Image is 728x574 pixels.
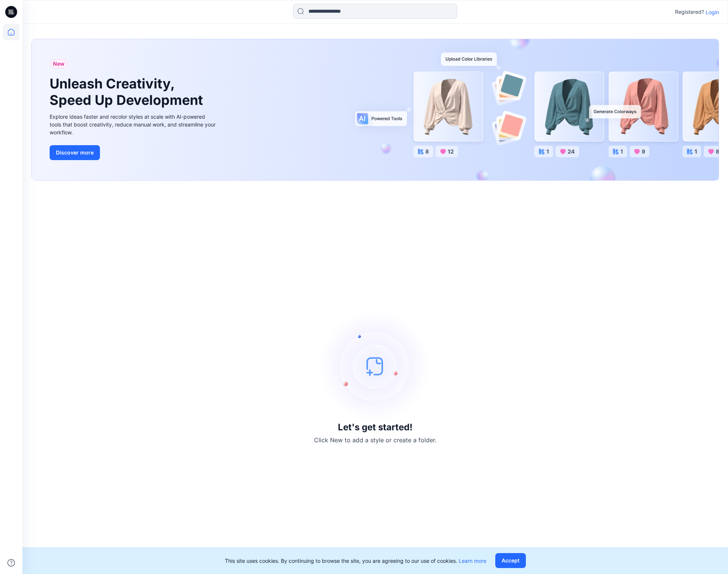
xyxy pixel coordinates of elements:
[50,145,217,160] a: Discover more
[50,76,206,108] h1: Unleash Creativity, Speed Up Development
[495,553,526,568] button: Accept
[459,558,486,564] a: Learn more
[50,113,217,136] div: Explore ideas faster and recolor styles at scale with AI-powered tools that boost creativity, red...
[319,310,431,422] img: empty-state-image.svg
[314,436,436,444] p: Click New to add a style or create a folder.
[53,59,65,68] span: New
[225,557,486,565] p: This site uses cookies. By continuing to browse the site, you are agreeing to our use of cookies.
[706,8,719,16] p: Login
[675,7,704,16] p: Registered?
[338,422,412,433] h3: Let's get started!
[50,145,100,160] button: Discover more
